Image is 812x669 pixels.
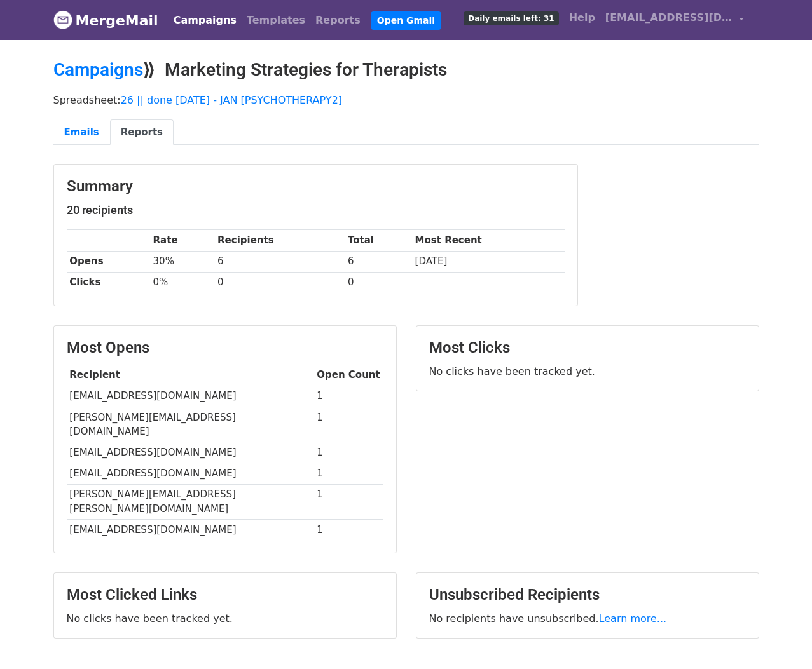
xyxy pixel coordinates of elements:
[214,272,345,293] td: 0
[67,339,383,357] h3: Most Opens
[150,251,215,272] td: 30%
[429,612,746,625] p: No recipients have unsubscribed.
[564,5,600,30] a: Help
[310,8,366,33] a: Reports
[53,119,110,145] a: Emails
[150,272,215,293] td: 0%
[429,339,746,357] h3: Most Clicks
[314,365,383,386] th: Open Count
[371,11,441,30] a: Open Gmail
[345,251,412,272] td: 6
[67,520,314,541] td: [EMAIL_ADDRESS][DOMAIN_NAME]
[67,612,383,625] p: No clicks have been tracked yet.
[214,251,345,272] td: 6
[314,442,383,463] td: 1
[53,10,72,29] img: MergeMail logo
[599,612,667,625] a: Learn more...
[314,386,383,407] td: 1
[67,484,314,520] td: [PERSON_NAME][EMAIL_ADDRESS][PERSON_NAME][DOMAIN_NAME]
[67,203,565,217] h5: 20 recipients
[53,59,143,80] a: Campaigns
[429,365,746,378] p: No clicks have been tracked yet.
[67,586,383,604] h3: Most Clicked Links
[67,272,150,293] th: Clicks
[121,94,342,106] a: 26 || done [DATE] - JAN [PSYCHOTHERAPY2]
[67,251,150,272] th: Opens
[314,463,383,484] td: 1
[53,7,158,34] a: MergeMail
[429,586,746,604] h3: Unsubscribed Recipients
[242,8,310,33] a: Templates
[67,407,314,442] td: [PERSON_NAME][EMAIL_ADDRESS][DOMAIN_NAME]
[345,272,412,293] td: 0
[345,230,412,251] th: Total
[150,230,215,251] th: Rate
[67,463,314,484] td: [EMAIL_ADDRESS][DOMAIN_NAME]
[314,520,383,541] td: 1
[67,177,565,196] h3: Summary
[53,59,759,81] h2: ⟫ Marketing Strategies for Therapists
[67,365,314,386] th: Recipient
[412,251,565,272] td: [DATE]
[605,10,733,25] span: [EMAIL_ADDRESS][DOMAIN_NAME]
[464,11,558,25] span: Daily emails left: 31
[67,386,314,407] td: [EMAIL_ADDRESS][DOMAIN_NAME]
[314,407,383,442] td: 1
[412,230,565,251] th: Most Recent
[67,442,314,463] td: [EMAIL_ADDRESS][DOMAIN_NAME]
[314,484,383,520] td: 1
[458,5,563,30] a: Daily emails left: 31
[214,230,345,251] th: Recipients
[600,5,749,35] a: [EMAIL_ADDRESS][DOMAIN_NAME]
[110,119,174,145] a: Reports
[53,93,759,107] p: Spreadsheet:
[169,8,242,33] a: Campaigns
